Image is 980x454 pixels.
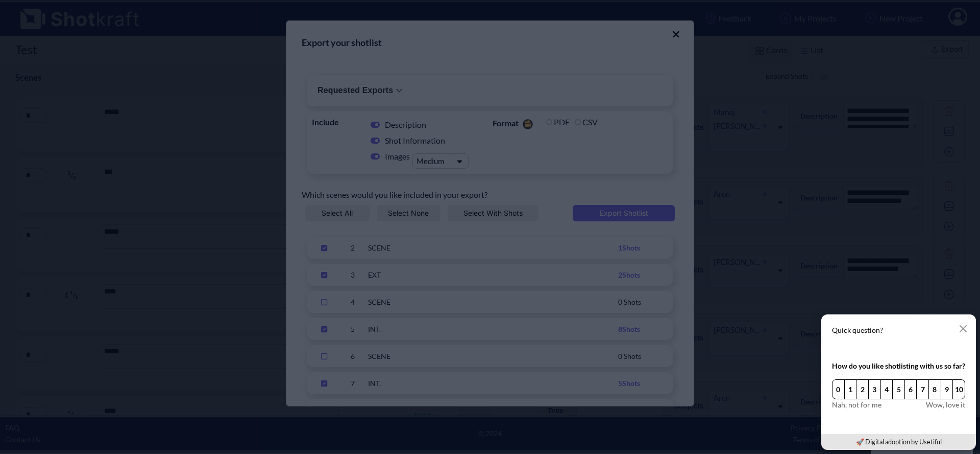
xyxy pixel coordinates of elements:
button: 2 [856,379,869,399]
span: Wow, love it [926,399,965,410]
button: 10 [952,379,965,399]
button: 6 [904,379,917,399]
button: 3 [868,379,881,399]
button: 5 [892,379,905,399]
button: 4 [880,379,893,399]
button: 0 [832,379,845,399]
button: 8 [928,379,941,399]
button: 7 [916,379,929,399]
p: Quick question? [832,325,965,335]
button: 1 [844,379,857,399]
div: Online [8,9,94,16]
a: 🚀 Digital adoption by Usetiful [856,438,942,446]
button: 9 [941,379,953,399]
span: Nah, not for me [832,399,881,410]
div: How do you like shotlisting with us so far? [832,360,965,371]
